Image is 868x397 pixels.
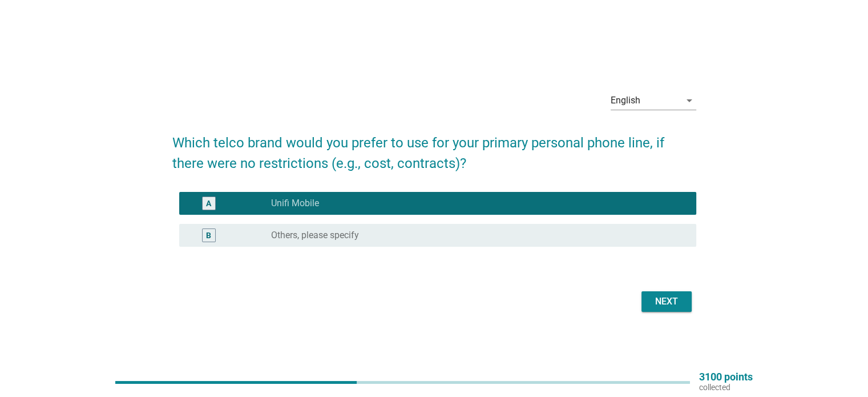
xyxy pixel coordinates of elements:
label: Others, please specify [271,230,359,241]
h2: Which telco brand would you prefer to use for your primary personal phone line, if there were no ... [172,121,696,174]
p: collected [699,382,753,392]
label: Unifi Mobile [271,198,319,209]
div: Next [651,295,683,308]
button: Next [641,291,692,312]
p: 3100 points [699,372,753,382]
div: English [611,95,640,106]
div: A [206,197,211,209]
div: B [206,229,211,241]
i: arrow_drop_down [683,94,696,107]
